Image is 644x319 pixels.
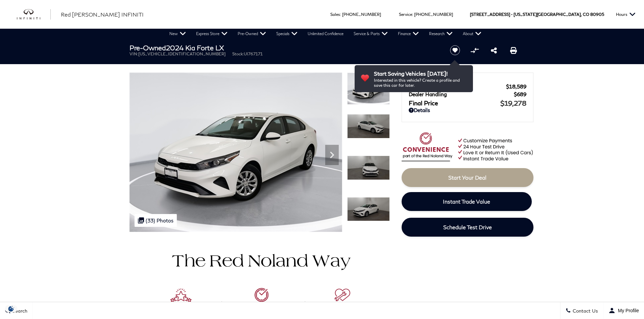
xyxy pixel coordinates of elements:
a: [PHONE_NUMBER] [414,12,453,17]
span: : [412,12,413,17]
span: Contact Us [571,308,598,314]
a: Start Your Deal [402,168,533,187]
a: Print this Pre-Owned 2024 Kia Forte LX [510,46,517,54]
h1: 2024 Kia Forte LX [129,44,439,51]
img: Used 2024 Clear White Kia LX image 1 [129,73,342,232]
a: Red [PERSON_NAME] INFINITI [61,10,144,19]
section: Click to Open Cookie Consent Modal [3,305,19,312]
div: (33) Photos [135,214,177,227]
span: $18,589 [506,83,526,89]
a: Research [424,29,458,39]
a: Details [409,107,526,113]
button: Save vehicle [448,45,462,56]
span: UI767171 [244,51,263,56]
span: Instant Trade Value [443,198,490,205]
a: [STREET_ADDRESS] • [US_STATE][GEOGRAPHIC_DATA], CO 80905 [470,12,604,17]
a: Schedule Test Drive [402,218,533,237]
a: Instant Trade Value [402,192,532,211]
img: Opt-Out Icon [3,305,19,312]
span: Start Your Deal [448,174,486,181]
img: INFINITI [17,9,51,20]
div: Next [325,145,339,165]
a: [PHONE_NUMBER] [342,12,381,17]
img: Used 2024 Clear White Kia LX image 2 [347,114,390,138]
strong: Pre-Owned [129,44,166,52]
span: [US_VEHICLE_IDENTIFICATION_NUMBER] [138,51,225,56]
img: Used 2024 Clear White Kia LX image 3 [347,156,390,180]
a: Specials [271,29,303,39]
img: Used 2024 Clear White Kia LX image 1 [347,73,390,105]
a: Unlimited Confidence [303,29,349,39]
span: Sales [330,12,340,17]
a: Share this Pre-Owned 2024 Kia Forte LX [491,46,497,54]
span: Dealer Handling [409,91,514,97]
a: Service & Parts [349,29,393,39]
span: Service [399,12,412,17]
a: Final Price $19,278 [409,99,526,107]
span: Schedule Test Drive [443,224,492,230]
a: Express Store [191,29,233,39]
span: Red [PERSON_NAME] INFINITI [61,11,144,18]
span: $19,278 [500,99,526,107]
nav: Main Navigation [164,29,486,39]
a: infiniti [17,9,51,20]
a: New [164,29,191,39]
img: Used 2024 Clear White Kia LX image 4 [347,197,390,221]
span: My Profile [615,308,639,313]
button: Open user profile menu [603,302,644,319]
a: Red [PERSON_NAME] $18,589 [409,83,526,89]
a: Pre-Owned [233,29,271,39]
span: $689 [514,91,526,97]
span: Search [10,308,27,314]
button: Compare vehicle [470,45,480,55]
span: VIN: [129,51,138,56]
a: Dealer Handling $689 [409,91,526,97]
span: Stock: [232,51,244,56]
span: Red [PERSON_NAME] [409,83,506,89]
span: Final Price [409,99,500,107]
span: : [340,12,341,17]
a: About [458,29,486,39]
a: Finance [393,29,424,39]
